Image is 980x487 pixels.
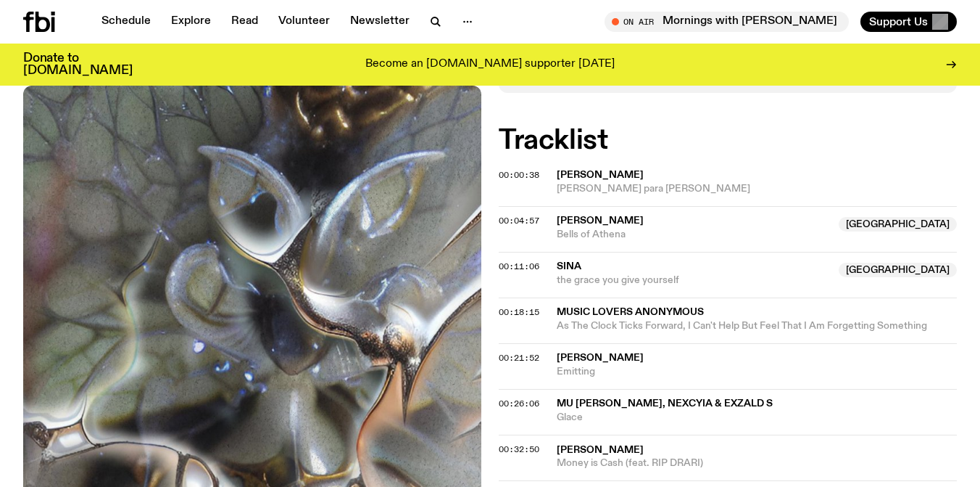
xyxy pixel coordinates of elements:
[557,261,581,271] span: Sina
[270,12,339,32] a: Volunteer
[341,12,418,32] a: Newsletter
[499,400,539,408] button: 00:26:06
[499,398,539,409] span: 00:26:06
[557,445,644,455] span: [PERSON_NAME]
[860,12,957,32] button: Support Us
[557,457,957,470] span: Money is Cash (feat. RIP DRARI)
[869,15,928,28] span: Support Us
[499,171,539,179] button: 00:00:38
[499,446,539,454] button: 00:32:50
[557,274,830,287] span: the grace you give yourself
[499,443,539,455] span: 00:32:50
[365,58,615,71] p: Become an [DOMAIN_NAME] supporter [DATE]
[839,217,957,232] span: [GEOGRAPHIC_DATA]
[557,411,957,425] span: Glace
[93,12,159,32] a: Schedule
[499,217,539,225] button: 00:04:57
[557,307,704,317] span: Music Lovers Anonymous
[839,263,957,277] span: [GEOGRAPHIC_DATA]
[499,215,539,226] span: 00:04:57
[557,216,644,226] span: [PERSON_NAME]
[499,308,539,316] button: 00:18:15
[557,182,957,196] span: [PERSON_NAME] para [PERSON_NAME]
[557,319,957,333] span: As The Clock Ticks Forward, I Can't Help But Feel That I Am Forgetting Something
[162,12,220,32] a: Explore
[499,169,539,181] span: 00:00:38
[23,52,133,77] h3: Donate to [DOMAIN_NAME]
[223,12,267,32] a: Read
[557,365,957,379] span: Emitting
[499,306,539,318] span: 00:18:15
[557,398,773,409] span: mu [PERSON_NAME], NEXCYIA & Exzald S
[605,12,849,32] button: On AirMornings with [PERSON_NAME]
[557,228,830,242] span: Bells of Athena
[557,170,644,180] span: [PERSON_NAME]
[499,128,957,154] h2: Tracklist
[557,353,644,363] span: [PERSON_NAME]
[499,261,539,272] span: 00:11:06
[499,263,539,271] button: 00:11:06
[499,352,539,364] span: 00:21:52
[499,354,539,362] button: 00:21:52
